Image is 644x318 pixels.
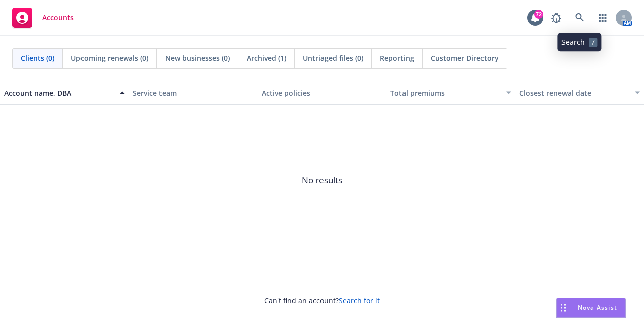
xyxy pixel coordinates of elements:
button: Service team [129,81,258,105]
a: Search [570,8,590,28]
div: Total premiums [390,88,500,98]
a: Report a Bug [546,8,567,28]
div: Service team [133,88,254,98]
span: Archived (1) [247,53,286,63]
span: Clients (0) [21,53,54,63]
button: Active policies [258,81,386,105]
div: 72 [534,10,543,19]
a: Switch app [593,8,613,28]
a: Accounts [8,4,78,32]
span: Upcoming renewals (0) [71,53,148,63]
div: Active policies [262,88,382,98]
div: Closest renewal date [519,88,629,98]
span: Untriaged files (0) [303,53,363,63]
span: Customer Directory [431,53,499,63]
div: Account name, DBA [4,88,114,98]
span: New businesses (0) [165,53,230,63]
button: Closest renewal date [515,81,644,105]
div: Drag to move [557,298,570,317]
span: Accounts [42,14,74,22]
button: Total premiums [386,81,515,105]
span: Nova Assist [578,303,617,312]
span: Reporting [380,53,414,63]
a: Search for it [339,296,380,305]
button: Nova Assist [556,298,626,318]
span: Can't find an account? [264,295,380,306]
